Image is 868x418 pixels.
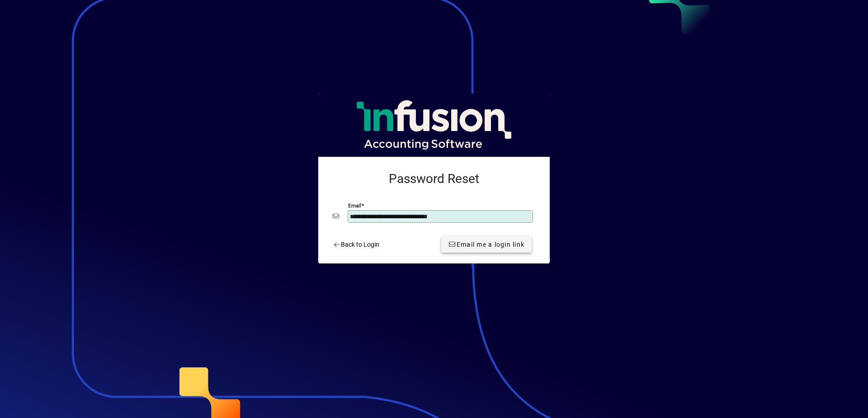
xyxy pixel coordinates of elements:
[448,240,524,249] span: Email me a login link
[348,202,361,209] mat-label: Email
[441,236,532,253] button: Email me a login link
[329,236,383,253] a: Back to Login
[333,171,535,187] h2: Password Reset
[333,240,379,249] span: Back to Login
